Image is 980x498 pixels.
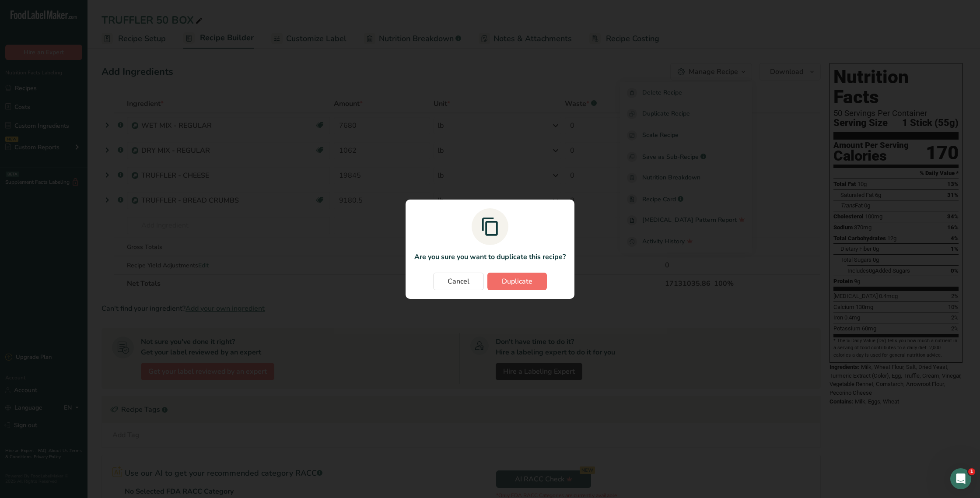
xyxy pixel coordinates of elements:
span: 1 [968,468,975,475]
p: Are you sure you want to duplicate this recipe? [414,252,566,262]
iframe: Intercom live chat [950,468,971,489]
button: Duplicate [487,273,547,290]
span: Duplicate [502,276,532,287]
button: Cancel [433,273,484,290]
span: Cancel [448,276,469,287]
